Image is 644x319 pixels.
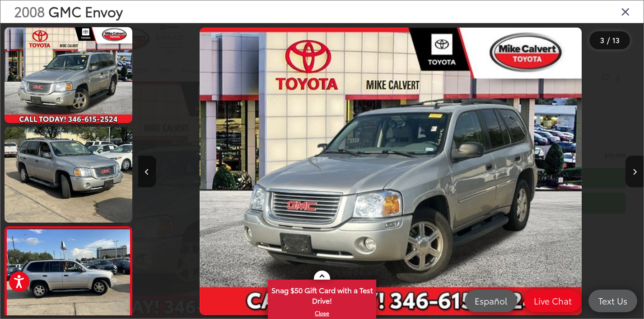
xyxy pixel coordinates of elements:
[594,295,632,306] span: Text Us
[606,37,611,43] span: /
[625,156,644,187] button: Next image
[470,295,512,306] span: Español
[529,295,576,306] span: Live Chat
[14,1,45,21] span: 2008
[588,290,637,312] a: Text Us
[138,156,156,187] button: Previous image
[524,290,582,312] a: Live Chat
[600,35,604,45] span: 3
[138,28,644,315] div: 2008 GMC Envoy SLE 0
[48,1,123,21] span: GMC Envoy
[269,281,375,308] span: Snag $50 Gift Card with a Test Drive!
[612,35,620,45] span: 13
[465,290,517,312] a: Español
[3,26,133,124] img: 2008 GMC Envoy SLE
[3,126,133,224] img: 2008 GMC Envoy SLE
[621,5,630,17] i: Close gallery
[200,28,582,315] img: 2008 GMC Envoy SLE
